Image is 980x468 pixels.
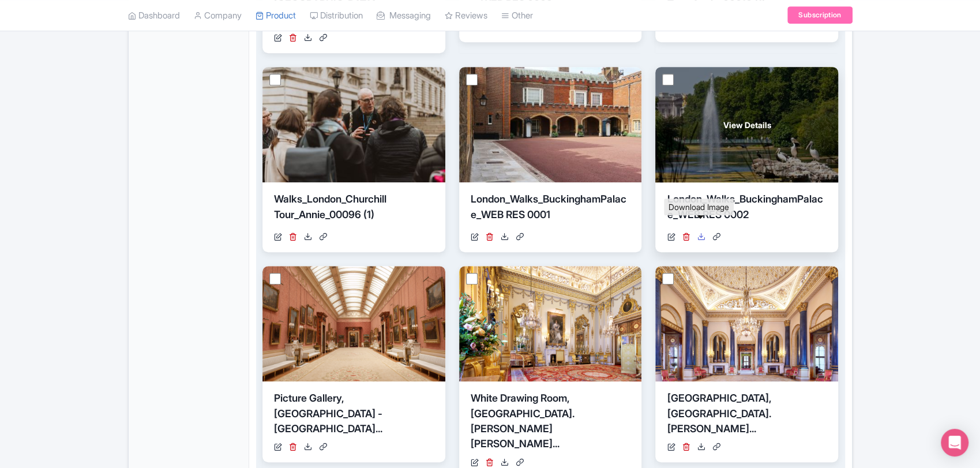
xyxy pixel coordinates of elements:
div: [GEOGRAPHIC_DATA], [GEOGRAPHIC_DATA]. [PERSON_NAME]... [667,391,827,436]
div: Open Intercom Messenger [941,429,968,456]
div: Download Image [664,199,734,215]
a: View Details [655,67,838,182]
div: London_Walks_BuckinghamPalace_WEB RES 0001 [471,192,630,226]
span: View Details [723,119,771,131]
div: Picture Gallery, [GEOGRAPHIC_DATA] - [GEOGRAPHIC_DATA]... [274,391,434,436]
a: Subscription [787,7,852,24]
div: Walks_London_Churchill Tour_Annie_00096 (1) [274,192,434,226]
div: London_Walks_BuckinghamPalace_WEB RES 0002 [667,192,827,226]
div: White Drawing Room, [GEOGRAPHIC_DATA]. [PERSON_NAME] [PERSON_NAME]... [471,391,630,452]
